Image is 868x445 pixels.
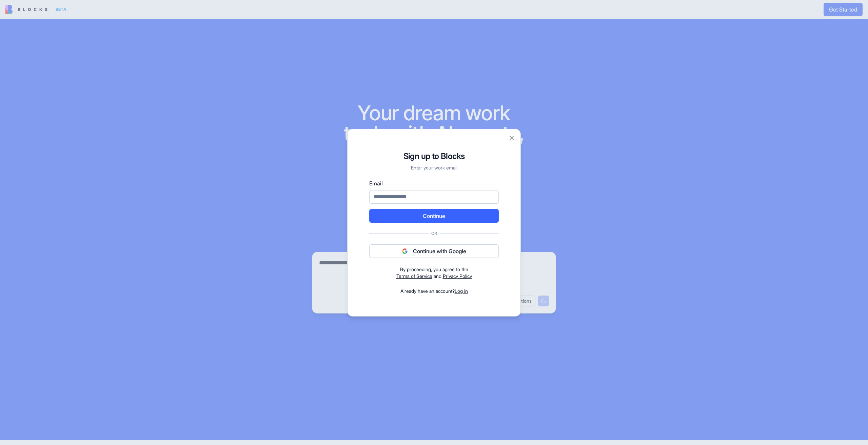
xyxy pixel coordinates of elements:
[369,266,499,280] div: and
[369,164,499,171] p: Enter your work email
[369,179,499,187] label: Email
[429,231,440,236] span: Or
[443,273,472,279] a: Privacy Policy
[369,151,499,162] h1: Sign up to Blocks
[396,273,432,279] a: Terms of Service
[402,248,408,254] img: google logo
[369,288,499,295] div: Already have an account?
[369,244,499,258] button: Continue with Google
[369,266,499,273] div: By proceeding, you agree to the
[369,209,499,223] button: Continue
[455,288,468,294] a: Log in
